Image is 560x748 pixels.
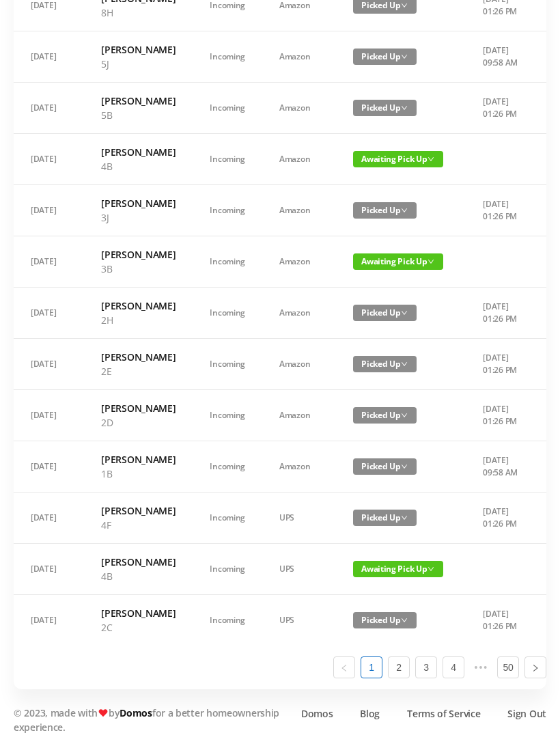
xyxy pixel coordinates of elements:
[470,656,492,678] span: •••
[507,706,546,721] a: Sign Out
[470,656,492,678] li: Next 5 Pages
[193,31,262,83] td: Incoming
[101,299,176,313] h6: [PERSON_NAME]
[262,185,336,236] td: Amazon
[101,555,176,569] h6: [PERSON_NAME]
[193,339,262,390] td: Incoming
[101,313,176,327] p: 2H
[353,305,417,321] span: Picked Up
[101,401,176,415] h6: [PERSON_NAME]
[193,134,262,185] td: Incoming
[14,441,84,493] td: [DATE]
[101,42,176,57] h6: [PERSON_NAME]
[193,185,262,236] td: Incoming
[14,544,84,595] td: [DATE]
[466,595,537,646] td: [DATE] 01:26 PM
[262,493,336,544] td: UPS
[101,452,176,467] h6: [PERSON_NAME]
[101,5,176,20] p: 8H
[101,145,176,159] h6: [PERSON_NAME]
[262,595,336,646] td: UPS
[101,196,176,210] h6: [PERSON_NAME]
[193,390,262,441] td: Incoming
[401,53,408,60] i: icon: down
[101,415,176,430] p: 2D
[14,288,84,339] td: [DATE]
[101,620,176,635] p: 2C
[14,83,84,134] td: [DATE]
[353,253,443,270] span: Awaiting Pick Up
[14,134,84,185] td: [DATE]
[466,288,537,339] td: [DATE] 01:26 PM
[353,202,417,219] span: Picked Up
[101,503,176,518] h6: [PERSON_NAME]
[353,49,417,65] span: Picked Up
[407,706,480,721] a: Terms of Service
[443,656,464,678] li: 4
[340,664,348,672] i: icon: left
[193,544,262,595] td: Incoming
[524,656,546,678] li: Next Page
[466,31,537,83] td: [DATE] 09:58 AM
[353,510,417,526] span: Picked Up
[353,151,443,167] span: Awaiting Pick Up
[101,159,176,174] p: 4B
[262,339,336,390] td: Amazon
[497,656,519,678] li: 50
[360,706,380,721] a: Blog
[333,656,355,678] li: Previous Page
[101,467,176,481] p: 1B
[101,518,176,532] p: 4F
[14,706,287,734] p: © 2023, made with by for a better homeownership experience.
[466,83,537,134] td: [DATE] 01:26 PM
[262,83,336,134] td: Amazon
[262,236,336,288] td: Amazon
[101,350,176,364] h6: [PERSON_NAME]
[401,412,408,419] i: icon: down
[353,612,417,628] span: Picked Up
[466,339,537,390] td: [DATE] 01:26 PM
[531,664,540,672] i: icon: right
[262,390,336,441] td: Amazon
[301,706,333,721] a: Domos
[14,390,84,441] td: [DATE]
[101,94,176,108] h6: [PERSON_NAME]
[401,105,408,111] i: icon: down
[262,544,336,595] td: UPS
[353,458,417,475] span: Picked Up
[389,657,409,678] a: 2
[498,657,518,678] a: 50
[401,207,408,214] i: icon: down
[466,185,537,236] td: [DATE] 01:26 PM
[388,656,410,678] li: 2
[193,595,262,646] td: Incoming
[466,390,537,441] td: [DATE] 01:26 PM
[428,156,434,163] i: icon: down
[193,441,262,493] td: Incoming
[401,309,408,316] i: icon: down
[193,236,262,288] td: Incoming
[401,2,408,9] i: icon: down
[401,514,408,521] i: icon: down
[401,617,408,624] i: icon: down
[401,361,408,368] i: icon: down
[262,134,336,185] td: Amazon
[101,569,176,583] p: 4B
[353,561,443,577] span: Awaiting Pick Up
[14,493,84,544] td: [DATE]
[101,57,176,71] p: 5J
[14,339,84,390] td: [DATE]
[361,656,382,678] li: 1
[14,595,84,646] td: [DATE]
[262,288,336,339] td: Amazon
[428,258,434,265] i: icon: down
[120,706,152,719] a: Domos
[353,407,417,424] span: Picked Up
[361,657,382,678] a: 1
[193,83,262,134] td: Incoming
[14,31,84,83] td: [DATE]
[14,236,84,288] td: [DATE]
[101,606,176,620] h6: [PERSON_NAME]
[101,108,176,122] p: 5B
[101,247,176,262] h6: [PERSON_NAME]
